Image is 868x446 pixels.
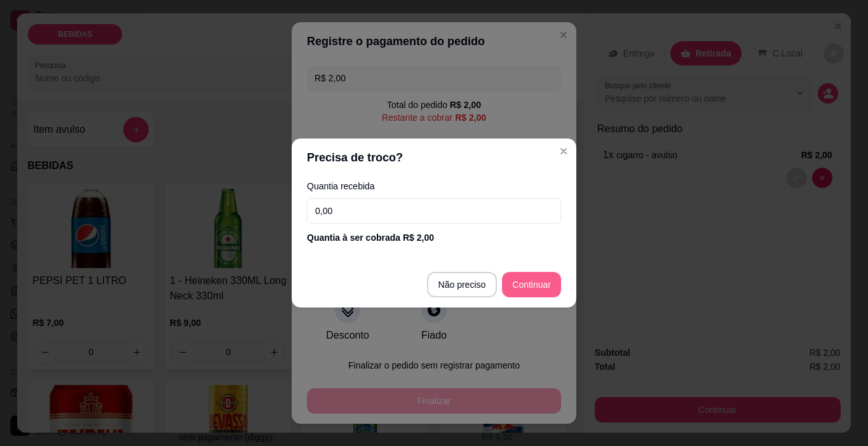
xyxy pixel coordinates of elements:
header: Precisa de troco? [292,139,576,177]
button: Continuar [502,272,561,297]
button: Não preciso [427,272,498,297]
button: Close [553,141,574,161]
div: Quantia à ser cobrada R$ 2,00 [307,231,561,244]
label: Quantia recebida [307,182,561,191]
